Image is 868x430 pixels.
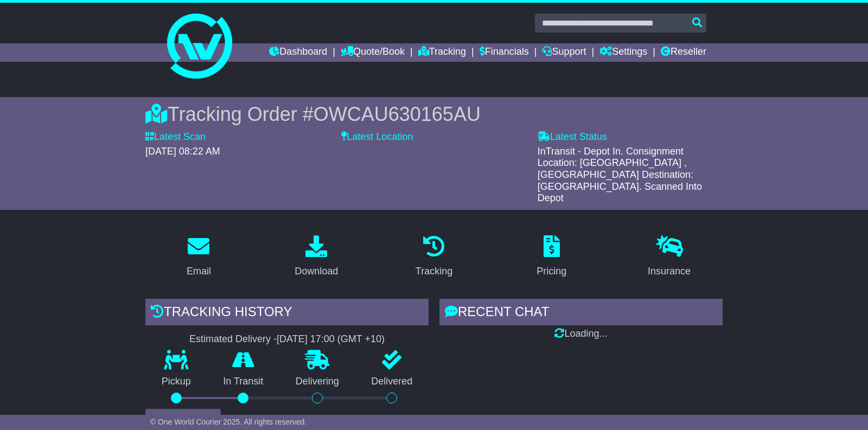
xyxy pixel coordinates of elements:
label: Latest Status [538,131,607,143]
a: Email [180,232,218,283]
div: Email [187,264,211,279]
a: Reseller [661,43,706,62]
a: Financials [480,43,529,62]
a: Tracking [409,232,459,283]
div: RECENT CHAT [439,299,723,328]
div: Insurance [648,264,691,279]
span: InTransit - Depot In. Consignment Location: [GEOGRAPHIC_DATA] , [GEOGRAPHIC_DATA] Destination: [G... [538,146,702,203]
div: [DATE] 17:00 (GMT +10) [277,333,385,345]
div: Pricing [537,264,566,279]
span: [DATE] 08:22 AM [145,146,220,157]
a: Insurance [641,232,698,283]
a: Support [542,43,586,62]
div: Download [295,264,338,279]
p: Pickup [145,376,207,388]
div: Tracking [416,264,452,279]
label: Latest Location [341,131,413,143]
a: Dashboard [269,43,327,62]
label: Latest Scan [145,131,206,143]
a: Download [288,232,345,283]
p: In Transit [207,376,280,388]
div: Loading... [439,328,723,340]
span: OWCAU630165AU [314,103,481,125]
a: Pricing [529,232,573,283]
p: Delivered [355,376,429,388]
button: View Full Tracking [145,409,221,428]
div: Tracking Order # [145,102,723,126]
div: Tracking history [145,299,429,328]
span: © One World Courier 2025. All rights reserved. [150,418,307,426]
a: Settings [599,43,647,62]
div: Estimated Delivery - [145,333,429,345]
a: Quote/Book [341,43,405,62]
a: Tracking [418,43,466,62]
p: Delivering [279,376,355,388]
